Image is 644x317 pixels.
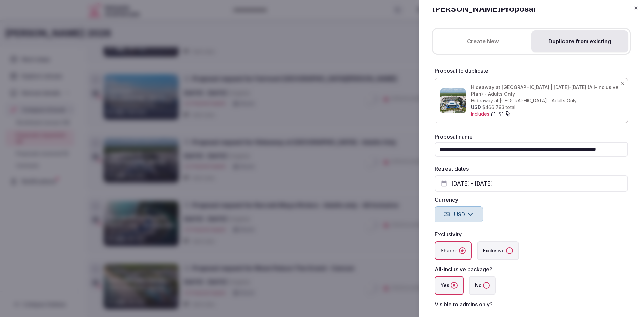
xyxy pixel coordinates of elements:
label: Shared [435,241,472,260]
label: Currency [435,197,628,202]
label: Proposal to duplicate [435,68,628,73]
label: No [469,276,496,295]
label: Retreat dates [435,165,469,172]
span: Hideaway at [GEOGRAPHIC_DATA] - Adults Only [471,97,577,104]
button: [DATE] - [DATE] [435,175,628,192]
span: USD [471,104,481,111]
img: Proposal [440,88,466,113]
span: $466,793 [482,104,504,111]
button: No [483,282,490,289]
label: All-inclusive package? [435,266,492,273]
span: total [506,104,515,111]
button: Yes [451,282,458,289]
button: Duplicate from existing [531,30,628,52]
button: USD [435,206,483,222]
button: Exclusive [506,247,513,254]
label: Yes [435,276,464,295]
span: Hideaway at [GEOGRAPHIC_DATA] | [DATE]-[DATE] (All-Inclusive Plan) - Adults Only [471,84,621,97]
button: Create New [434,30,531,52]
label: Visible to admins only? [435,301,493,308]
label: Exclusivity [435,231,462,238]
button: Includes [471,111,511,117]
label: Proposal name [435,134,628,139]
label: Exclusive [477,241,519,260]
button: Shared [459,247,466,254]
